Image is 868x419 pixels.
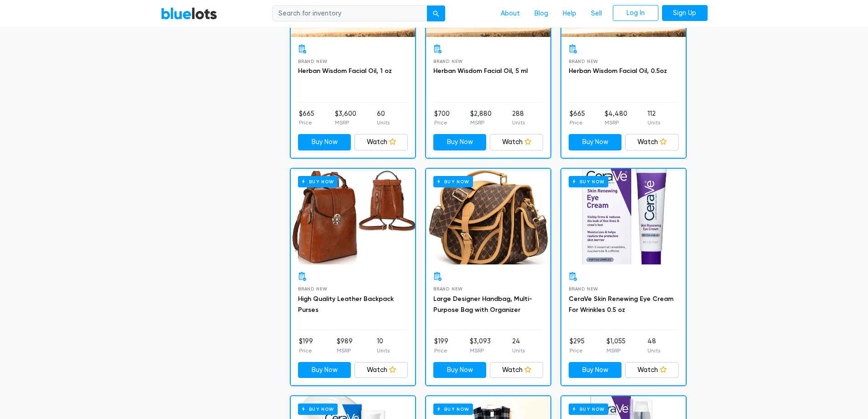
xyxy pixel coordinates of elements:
[527,5,555,22] a: Blog
[433,286,463,291] span: Brand New
[606,336,626,355] li: $1,055
[493,5,527,22] a: About
[433,134,487,150] a: Buy Now
[335,109,356,127] li: $3,600
[569,362,622,378] a: Buy Now
[298,67,392,75] a: Herban Wisdom Facial Oil, 1 oz
[433,295,532,314] a: Large Designer Handbag, Multi-Purpose Bag with Organizer
[470,347,491,355] p: MSRP
[337,336,353,355] li: $989
[335,119,356,127] p: MSRP
[570,109,585,127] li: $665
[354,134,408,150] a: Watch
[490,362,543,378] a: Watch
[647,347,660,355] p: Units
[470,109,492,127] li: $2,880
[434,109,450,127] li: $700
[569,134,622,150] a: Buy Now
[569,295,673,314] a: CeraVe Skin Renewing Eye Cream For Wrinkles 0.5 oz
[298,362,351,378] a: Buy Now
[299,119,314,127] p: Price
[298,295,394,314] a: High Quality Leather Backpack Purses
[433,67,528,75] a: Herban Wisdom Facial Oil, 5 ml
[470,119,492,127] p: MSRP
[433,403,473,415] h6: Buy Now
[647,119,660,127] p: Units
[377,347,390,355] p: Units
[606,347,626,355] p: MSRP
[298,134,351,150] a: Buy Now
[584,5,609,22] a: Sell
[434,347,448,355] p: Price
[625,134,678,150] a: Watch
[299,347,313,355] p: Price
[337,347,353,355] p: MSRP
[470,336,491,355] li: $3,093
[298,286,328,291] span: Brand New
[570,119,585,127] p: Price
[298,403,338,415] h6: Buy Now
[662,5,708,21] a: Sign Up
[433,176,473,187] h6: Buy Now
[426,169,550,264] a: Buy Now
[299,109,314,127] li: $665
[298,176,338,187] h6: Buy Now
[647,336,660,355] li: 48
[605,119,627,127] p: MSRP
[569,59,598,64] span: Brand New
[570,336,585,355] li: $295
[377,336,390,355] li: 10
[161,7,217,20] a: BlueLots
[569,403,608,415] h6: Buy Now
[569,67,667,75] a: Herban Wisdom Facial Oil, 0.5oz
[613,5,658,21] a: Log In
[647,109,660,127] li: 112
[569,176,608,187] h6: Buy Now
[434,336,448,355] li: $199
[512,347,525,355] p: Units
[354,362,408,378] a: Watch
[377,109,390,127] li: 60
[298,59,328,64] span: Brand New
[605,109,627,127] li: $4,480
[570,347,585,355] p: Price
[625,362,678,378] a: Watch
[561,169,686,264] a: Buy Now
[291,169,415,264] a: Buy Now
[433,362,487,378] a: Buy Now
[434,119,450,127] p: Price
[299,336,313,355] li: $199
[569,286,598,291] span: Brand New
[555,5,584,22] a: Help
[512,109,525,127] li: 288
[490,134,543,150] a: Watch
[272,5,427,22] input: Search for inventory
[512,119,525,127] p: Units
[433,59,463,64] span: Brand New
[377,119,390,127] p: Units
[512,336,525,355] li: 24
